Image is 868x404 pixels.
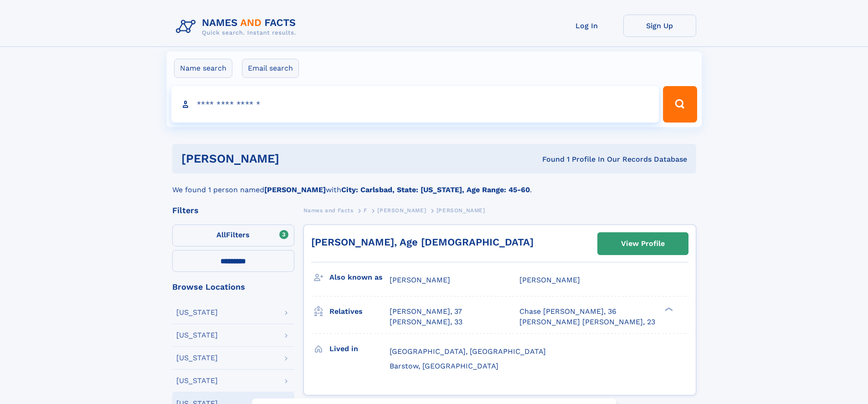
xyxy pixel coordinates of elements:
[172,225,294,246] label: Filters
[411,154,687,164] div: Found 1 Profile In Our Records Database
[341,185,530,194] b: City: Carlsbad, State: [US_STATE], Age Range: 45-60
[390,362,498,370] span: Barstow, [GEOGRAPHIC_DATA]
[176,332,218,339] div: [US_STATE]
[172,206,294,215] div: Filters
[390,317,462,327] a: [PERSON_NAME], 33
[174,59,232,78] label: Name search
[364,207,367,214] span: F
[329,304,390,319] h3: Relatives
[437,207,485,214] span: [PERSON_NAME]
[176,309,218,316] div: [US_STATE]
[311,236,534,248] a: [PERSON_NAME], Age [DEMOGRAPHIC_DATA]
[390,347,546,356] span: [GEOGRAPHIC_DATA], [GEOGRAPHIC_DATA]
[663,307,673,312] div: ❯
[390,276,450,284] span: [PERSON_NAME]
[172,174,696,195] div: We found 1 person named with .
[623,15,696,37] a: Sign Up
[663,86,697,123] button: Search Button
[172,15,303,39] img: Logo Names and Facts
[264,185,326,194] b: [PERSON_NAME]
[176,377,218,384] div: [US_STATE]
[621,233,665,254] div: View Profile
[171,86,659,123] input: search input
[377,205,426,216] a: [PERSON_NAME]
[176,354,218,362] div: [US_STATE]
[519,307,616,317] a: Chase [PERSON_NAME], 36
[550,15,623,37] a: Log In
[519,317,655,327] a: [PERSON_NAME] [PERSON_NAME], 23
[329,341,390,357] h3: Lived in
[598,233,688,255] a: View Profile
[390,307,462,317] a: [PERSON_NAME], 37
[216,230,226,239] span: All
[303,205,354,216] a: Names and Facts
[364,205,367,216] a: F
[329,270,390,285] h3: Also known as
[377,207,426,214] span: [PERSON_NAME]
[172,283,294,291] div: Browse Locations
[242,59,299,78] label: Email search
[519,276,580,284] span: [PERSON_NAME]
[181,153,411,164] h1: [PERSON_NAME]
